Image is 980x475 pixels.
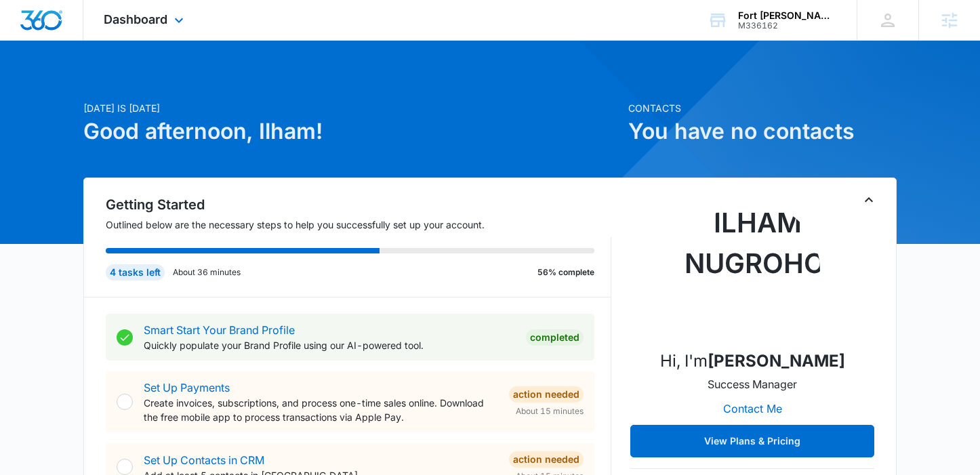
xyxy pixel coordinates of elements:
div: Keywords by Traffic [150,80,228,89]
button: View Plans & Pricing [630,425,874,457]
div: Domain Overview [52,80,121,89]
p: Hi, I'm [660,349,845,373]
p: Create invoices, subscriptions, and process one-time sales online. Download the free mobile app t... [144,396,498,424]
div: Domain: [DOMAIN_NAME] [35,35,149,46]
p: Success Manager [708,376,797,392]
strong: [PERSON_NAME] [708,351,845,371]
h1: Good afternoon, Ilham! [83,115,620,148]
button: Toggle Collapse [861,192,877,208]
p: 56% complete [537,266,594,278]
img: Ilham Nugroho [685,203,820,338]
div: account name [738,10,837,21]
div: Action Needed [509,451,584,468]
p: [DATE] is [DATE] [83,101,620,115]
div: account id [738,21,837,30]
div: 4 tasks left [106,264,165,281]
img: website_grey.svg [22,35,33,46]
button: Contact Me [710,392,796,425]
div: Action Needed [509,386,584,402]
h1: You have no contacts [628,115,897,148]
img: tab_domain_overview_orange.svg [37,79,47,89]
a: Set Up Contacts in CRM [144,453,264,467]
span: Dashboard [104,12,167,26]
div: Completed [526,329,584,346]
p: Quickly populate your Brand Profile using our AI-powered tool. [144,338,515,352]
img: logo_orange.svg [22,22,33,33]
img: tab_keywords_by_traffic_grey.svg [135,79,146,89]
h2: Getting Started [106,194,611,215]
p: About 36 minutes [173,266,241,278]
p: Contacts [628,101,897,115]
p: Outlined below are the necessary steps to help you successfully set up your account. [106,218,611,232]
a: Set Up Payments [144,381,230,394]
span: About 15 minutes [516,405,584,417]
a: Smart Start Your Brand Profile [144,323,295,337]
div: v 4.0.25 [38,22,66,33]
